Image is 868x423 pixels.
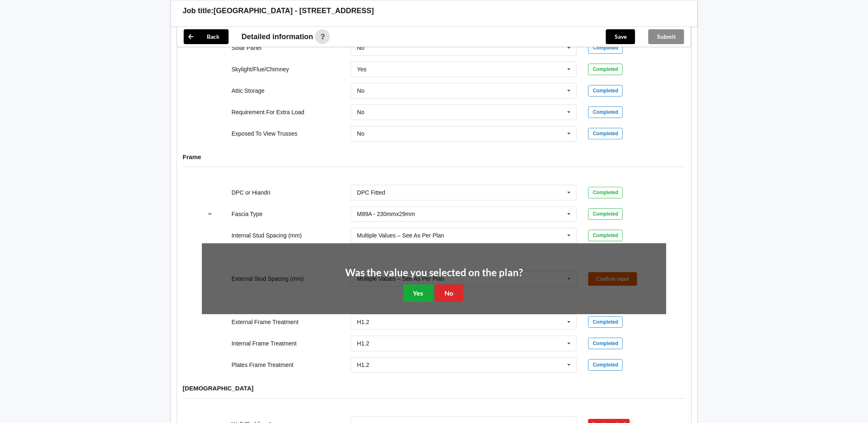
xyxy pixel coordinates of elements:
[588,128,623,139] div: Completed
[202,207,218,221] button: reference-toggle
[183,153,686,161] h4: Frame
[588,338,623,349] div: Completed
[357,109,365,115] div: No
[588,187,623,198] div: Completed
[357,131,365,136] div: No
[357,66,367,72] div: Yes
[214,6,374,16] h3: [GEOGRAPHIC_DATA] - [STREET_ADDRESS]
[232,130,297,137] label: Exposed To View Trusses
[588,208,623,220] div: Completed
[357,341,370,346] div: H1.2
[588,42,623,54] div: Completed
[232,87,264,94] label: Attic Storage
[232,211,262,217] label: Fascia Type
[588,359,623,371] div: Completed
[588,85,623,96] div: Completed
[232,66,289,73] label: Skylight/Flue/Chimney
[232,232,302,239] label: Internal Stud Spacing (mm)
[588,230,623,241] div: Completed
[232,319,299,325] label: External Frame Treatment
[588,63,623,75] div: Completed
[588,106,623,118] div: Completed
[357,319,370,325] div: H1.2
[357,45,365,51] div: No
[606,29,635,44] button: Save
[435,284,463,301] button: No
[357,362,370,368] div: H1.2
[183,6,214,16] h3: Job title:
[232,189,270,196] label: DPC or Hiandri
[588,316,623,328] div: Completed
[242,33,314,40] span: Detailed information
[184,29,229,44] button: Back
[183,384,686,392] h4: [DEMOGRAPHIC_DATA]
[357,88,365,94] div: No
[403,284,433,301] button: Yes
[232,109,304,115] label: Requirement For Extra Load
[232,362,293,368] label: Plates Frame Treatment
[232,45,261,51] label: Solar Panel
[357,211,415,217] div: M89A - 230mmx29mm
[345,266,523,279] h2: Was the value you selected on the plan?
[357,190,385,195] div: DPC Fitted
[232,340,297,347] label: Internal Frame Treatment
[357,233,444,238] div: Multiple Values – See As Per Plan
